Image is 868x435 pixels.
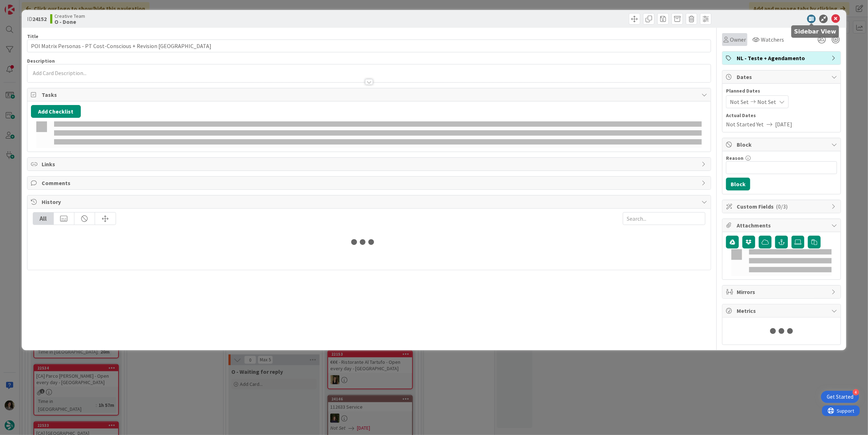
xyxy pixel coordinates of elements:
span: Comments [42,179,698,187]
span: ( 0/3 ) [776,203,788,210]
span: Tasks [42,90,698,99]
span: NL - Teste + Agendamento [737,54,828,62]
span: Support [15,1,32,10]
div: 4 [853,389,859,395]
input: type card name here... [27,40,711,52]
span: Description [27,58,55,64]
span: Links [42,160,698,168]
div: Get Started [827,393,853,400]
span: [DATE] [775,120,792,129]
span: Watchers [761,35,784,44]
div: All [33,213,54,225]
label: Reason [726,155,743,161]
span: ID [27,15,47,23]
span: Metrics [737,306,828,315]
span: Custom Fields [737,202,828,211]
span: Not Set [757,98,776,106]
button: Add Checklist [31,105,81,118]
span: Actual Dates [726,112,837,119]
span: Planned Dates [726,87,837,95]
span: Block [737,140,828,149]
span: Not Set [730,98,749,106]
b: O - Done [54,19,85,25]
span: History [42,198,698,206]
div: Open Get Started checklist, remaining modules: 4 [821,391,859,403]
button: Block [726,178,750,190]
input: Search... [623,212,705,225]
span: Not Started Yet [726,120,764,129]
b: 24152 [32,15,47,22]
span: Owner [730,35,746,44]
span: Dates [737,73,828,81]
span: Mirrors [737,288,828,296]
span: Creative Team [54,13,85,19]
h5: Sidebar View [794,28,836,35]
span: Attachments [737,221,828,230]
label: Title [27,33,38,40]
